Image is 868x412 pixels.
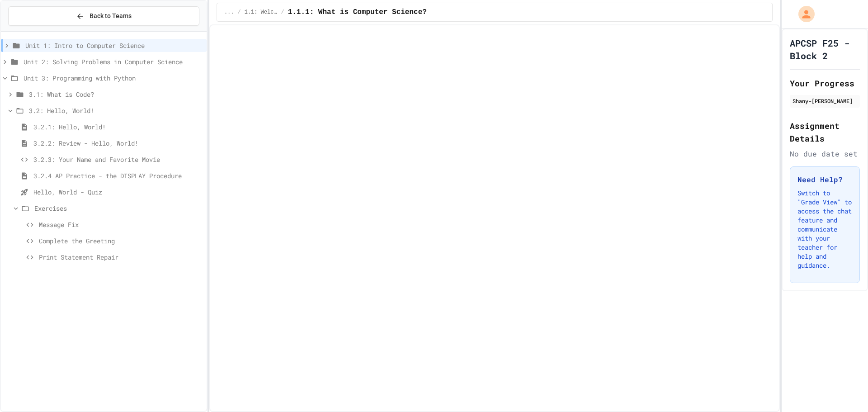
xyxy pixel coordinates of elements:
[25,41,203,50] span: Unit 1: Intro to Computer Science
[288,7,427,18] span: 1.1.1: What is Computer Science?
[33,155,203,164] span: 3.2.3: Your Name and Favorite Movie
[34,204,203,213] span: Exercises
[797,189,852,270] p: Switch to "Grade View" to access the chat feature and communicate with your teacher for help and ...
[33,122,203,132] span: 3.2.1: Hello, World!
[790,148,860,159] div: No due date set
[39,220,203,229] span: Message Fix
[245,9,278,16] span: 1.1: Welcome to Computer Science
[90,11,132,21] span: Back to Teams
[790,77,860,90] h2: Your Progress
[790,37,860,62] h1: APCSP F25 - Block 2
[790,119,860,145] h2: Assignment Details
[793,97,857,105] div: Shany-[PERSON_NAME]
[8,6,199,26] button: Back to Teams
[237,9,241,16] span: /
[39,252,203,262] span: Print Statement Repair
[29,90,203,99] span: 3.1: What is Code?
[39,236,203,246] span: Complete the Greeting
[33,187,203,197] span: Hello, World - Quiz
[224,9,234,16] span: ...
[33,171,203,180] span: 3.2.4 AP Practice - the DISPLAY Procedure
[281,9,284,16] span: /
[797,174,852,185] h3: Need Help?
[29,106,203,115] span: 3.2: Hello, World!
[789,4,817,24] div: My Account
[24,57,203,66] span: Unit 2: Solving Problems in Computer Science
[24,73,203,83] span: Unit 3: Programming with Python
[33,138,203,148] span: 3.2.2: Review - Hello, World!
